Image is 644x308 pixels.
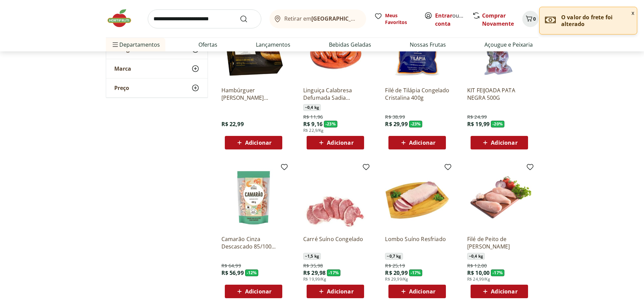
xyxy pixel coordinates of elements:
button: Adicionar [388,136,446,149]
span: R$ 38,99 [385,114,405,120]
a: Lançamentos [256,41,290,49]
a: KIT FEIJOADA PATA NEGRA 500G [467,87,531,101]
span: R$ 25,19 [385,262,405,269]
a: Linguiça Calabresa Defumada Sadia Perdigão [303,87,367,101]
span: R$ 9,16 [303,120,323,128]
span: R$ 29,99 [385,120,407,128]
span: - 17 % [491,269,504,276]
span: ~ 0,7 kg [385,253,403,260]
a: Entrar [435,12,452,19]
span: R$ 29,99/Kg [385,277,408,282]
img: Carré Suíno Congelado [303,166,367,230]
a: Nossas Frutas [410,41,446,49]
a: Filé de Tilápia Congelado Cristalina 400g [385,87,449,101]
button: Marca [106,59,208,78]
span: R$ 20,99 [385,269,407,277]
span: ~ 1,5 kg [303,253,321,260]
span: Adicionar [409,140,435,145]
span: Adicionar [327,289,353,294]
span: Preço [114,85,129,91]
button: Adicionar [388,285,446,298]
span: Retirar em [284,16,359,22]
span: - 17 % [409,269,423,276]
span: R$ 24,99/Kg [467,277,490,282]
a: Hambúrguer [PERSON_NAME] Gourmet 400G [221,87,286,101]
span: ~ 0,4 kg [303,104,321,111]
span: Marca [114,65,131,72]
span: - 12 % [245,269,259,276]
span: R$ 24,99 [467,114,487,120]
a: Meus Favoritos [374,12,416,26]
span: Adicionar [409,289,435,294]
button: Retirar em[GEOGRAPHIC_DATA]/[GEOGRAPHIC_DATA] [269,9,366,28]
img: Filé de Peito de Frango Resfriado [467,166,531,230]
span: Meus Favoritos [385,12,416,26]
span: R$ 22,9/Kg [303,128,324,133]
button: Adicionar [307,285,364,298]
span: Departamentos [111,37,160,53]
span: - 17 % [327,269,340,276]
button: Carrinho [522,11,539,27]
a: Filé de Peito de [PERSON_NAME] [467,235,531,250]
button: Adicionar [307,136,364,149]
span: Adicionar [245,289,271,294]
a: Lombo Suíno Resfriado [385,235,449,250]
span: R$ 29,98 [303,269,326,277]
span: - 20 % [491,121,504,127]
a: Açougue e Peixaria [484,41,533,49]
a: Camarão Cinza Descascado 85/100 Congelado Natural Da Terra 400g [221,235,286,250]
span: R$ 35,98 [303,262,323,269]
button: Submit Search [240,15,256,23]
span: - 23 % [409,121,423,127]
img: Lombo Suíno Resfriado [385,166,449,230]
button: Adicionar [225,285,282,298]
span: ou [435,11,465,28]
a: Criar conta [435,12,472,27]
span: R$ 56,99 [221,269,244,277]
span: R$ 11,96 [303,114,323,120]
a: Bebidas Geladas [329,41,371,49]
span: R$ 22,99 [221,120,244,128]
a: Comprar Novamente [482,12,514,27]
span: Adicionar [491,289,517,294]
span: Adicionar [491,140,517,145]
p: O valor do frete foi alterado [561,14,631,27]
span: 0 [533,16,536,22]
a: Carré Suíno Congelado [303,235,367,250]
img: Camarão Cinza Descascado 85/100 Congelado Natural Da Terra 400g [221,166,286,230]
span: ~ 0,4 kg [467,253,485,260]
b: [GEOGRAPHIC_DATA]/[GEOGRAPHIC_DATA] [311,15,425,22]
span: R$ 19,99 [467,120,490,128]
button: Adicionar [225,136,282,149]
button: Menu [111,37,119,53]
button: Adicionar [471,285,528,298]
button: Preço [106,78,208,97]
span: R$ 10,00 [467,269,490,277]
input: search [148,9,261,28]
span: R$ 19,99/Kg [303,277,326,282]
button: Fechar notificação [629,7,637,19]
span: - 23 % [324,121,337,127]
a: Ofertas [198,41,217,49]
span: R$ 12,00 [467,262,487,269]
img: Hortifruti [106,8,140,28]
span: Adicionar [245,140,271,145]
span: Adicionar [327,140,353,145]
span: R$ 64,99 [221,262,241,269]
button: Adicionar [471,136,528,149]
